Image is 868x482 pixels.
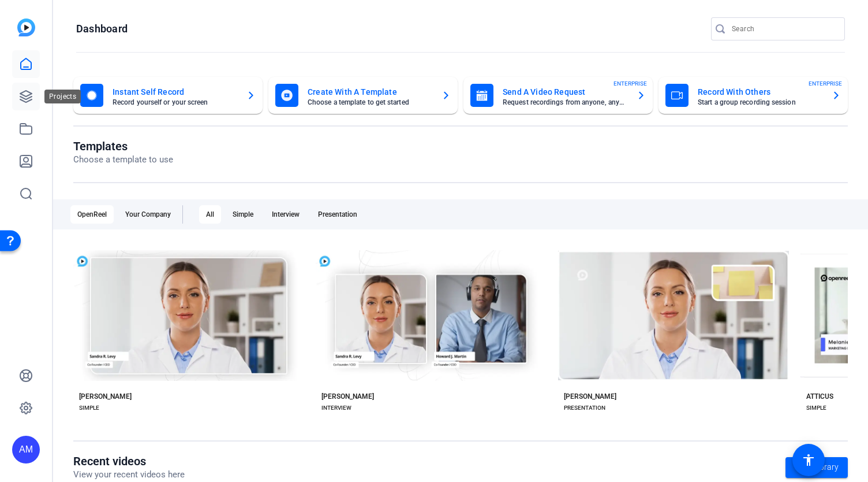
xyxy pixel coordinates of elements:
input: Search [732,22,836,36]
button: Send A Video RequestRequest recordings from anyone, anywhereENTERPRISE [463,77,653,114]
div: [PERSON_NAME] [564,392,616,401]
div: [PERSON_NAME] [321,392,374,401]
div: PRESENTATION [564,403,605,413]
mat-card-title: Create With A Template [308,85,432,99]
button: Record With OthersStart a group recording sessionENTERPRISE [659,77,848,114]
span: ENTERPRISE [809,79,842,88]
div: OpenReel [70,205,114,224]
mat-card-subtitle: Request recordings from anyone, anywhere [503,99,627,106]
h1: Dashboard [76,22,128,36]
div: INTERVIEW [321,403,351,413]
h1: Recent videos [73,454,185,468]
div: Interview [265,205,306,224]
div: Your Company [118,205,178,224]
mat-card-subtitle: Record yourself or your screen [113,99,237,106]
div: ATTICUS [806,392,833,401]
mat-icon: accessibility [802,453,815,467]
div: AM [12,436,40,464]
img: blue-gradient.svg [17,18,35,36]
mat-card-title: Instant Self Record [113,85,237,99]
mat-card-subtitle: Start a group recording session [698,99,822,106]
mat-card-title: Record With Others [698,85,822,99]
button: Instant Self RecordRecord yourself or your screen [73,77,263,114]
div: Projects [44,90,81,103]
span: ENTERPRISE [613,79,647,88]
a: Go to library [785,457,848,478]
div: SIMPLE [806,403,826,413]
div: Presentation [311,205,364,224]
div: SIMPLE [79,403,99,413]
div: Simple [226,205,260,224]
button: Create With A TemplateChoose a template to get started [268,77,458,114]
h1: Templates [73,139,173,153]
p: Choose a template to use [73,153,173,166]
p: View your recent videos here [73,468,185,481]
mat-card-title: Send A Video Request [503,85,627,99]
mat-card-subtitle: Choose a template to get started [308,99,432,106]
div: All [199,205,221,224]
div: [PERSON_NAME] [79,392,132,401]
